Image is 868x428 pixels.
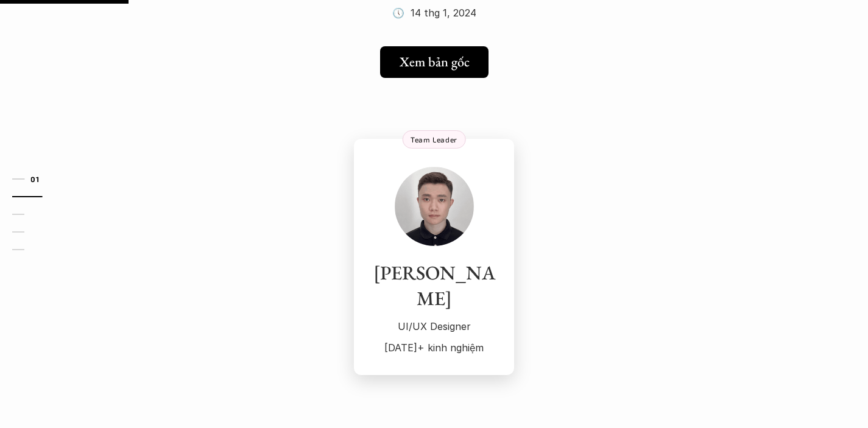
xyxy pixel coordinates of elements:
[366,317,502,335] p: UI/UX Designer
[392,4,476,22] p: 🕔 14 thg 1, 2024
[30,174,39,183] strong: 01
[380,46,489,78] a: Xem bản gốc
[400,54,470,70] h5: Xem bản gốc
[411,135,457,144] p: Team Leader
[354,139,514,375] a: [PERSON_NAME]UI/UX Designer[DATE]+ kinh nghiệmTeam Leader
[366,339,502,357] p: [DATE]+ kinh nghiệm
[12,172,70,186] a: 01
[366,261,502,311] h3: [PERSON_NAME]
